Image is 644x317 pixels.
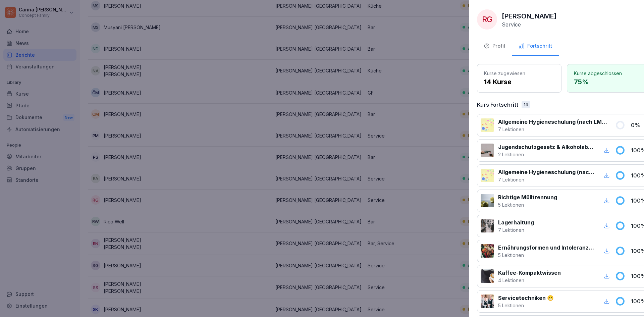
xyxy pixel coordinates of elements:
p: Lagerhaltung [498,218,534,226]
div: RG [477,9,497,30]
p: Kurs Fortschritt [477,101,518,109]
div: Fortschritt [519,42,552,50]
p: 7 Lektionen [498,176,594,183]
p: 2 Lektionen [498,151,594,158]
p: Allgemeine Hygieneschulung (nach LMHV §4) [498,168,594,176]
button: Profil [477,38,512,56]
div: 14 [522,101,530,108]
p: Kaffee-Kompaktwissen [498,269,561,277]
p: Kurse zugewiesen [484,70,554,77]
p: 5 Lektionen [498,201,557,208]
p: 4 Lektionen [498,277,561,284]
p: 7 Lektionen [498,126,607,133]
p: 7 Lektionen [498,226,534,233]
p: 5 Lektionen [498,252,594,259]
p: Ernährungsformen und Intoleranzen verstehen [498,244,594,252]
div: Profil [484,42,505,50]
p: 14 Kurse [484,77,554,87]
p: Jugendschutzgesetz & Alkoholabgabe in der Gastronomie 🧒🏽 [498,143,594,151]
p: [PERSON_NAME] [502,11,557,21]
p: Servicetechniken 😁 [498,294,554,302]
button: Fortschritt [512,38,559,56]
p: 5 Lektionen [498,302,554,309]
p: Service [502,21,521,28]
p: Allgemeine Hygieneschulung (nach LMHV §4) [498,118,607,126]
p: Richtige Mülltrennung [498,193,557,201]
